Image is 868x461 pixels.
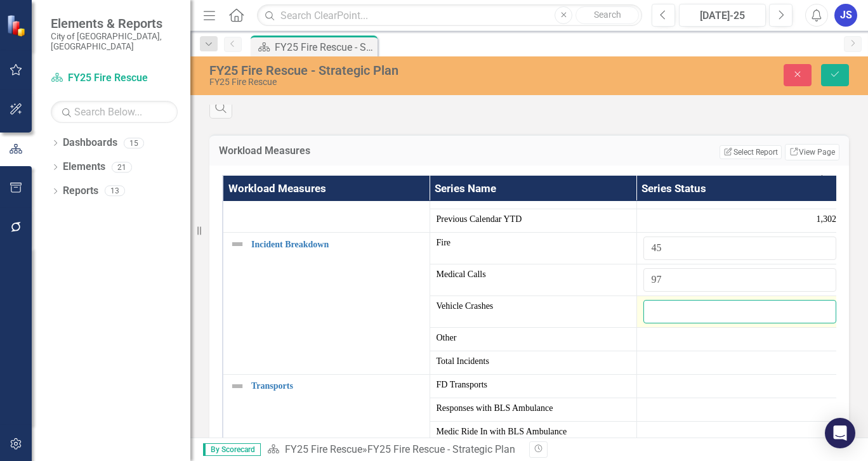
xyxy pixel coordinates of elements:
[51,31,178,52] small: City of [GEOGRAPHIC_DATA], [GEOGRAPHIC_DATA]
[51,101,178,123] input: Search Below...
[679,4,766,27] button: [DATE]-25
[6,15,29,37] img: ClearPoint Strategy
[437,213,630,226] span: Previous Calendar YTD
[785,144,839,160] a: View Page
[683,8,761,23] div: [DATE]-25
[720,145,781,159] button: Select Report
[834,4,857,27] button: JS
[817,213,837,226] span: 1,302
[124,138,144,148] div: 15
[51,16,178,31] span: Elements & Reports
[257,4,642,27] input: Search ClearPoint...
[209,77,560,87] div: FY25 Fire Rescue
[437,355,630,368] span: Total Incidents
[63,136,117,150] a: Dashboards
[437,379,630,391] span: FD Transports
[575,6,639,24] button: Search
[437,268,630,281] span: Medical Calls
[230,379,245,394] img: Not Defined
[219,145,487,157] h3: Workload Measures
[251,381,423,391] a: Transports
[285,443,362,455] a: FY25 Fire Rescue
[437,300,630,313] span: Vehicle Crashes
[209,63,560,77] div: FY25 Fire Rescue - Strategic Plan
[112,162,132,172] div: 21
[437,402,630,415] span: Responses with BLS Ambulance
[367,443,515,455] div: FY25 Fire Rescue - Strategic Plan
[63,160,105,174] a: Elements
[437,425,630,438] span: Medic Ride In with BLS Ambulance
[437,332,630,344] span: Other
[267,443,520,457] div: »
[275,39,374,55] div: FY25 Fire Rescue - Strategic Plan
[63,184,98,198] a: Reports
[51,71,178,86] a: FY25 Fire Rescue
[594,10,621,20] span: Search
[203,443,261,456] span: By Scorecard
[251,240,423,249] a: Incident Breakdown
[825,418,855,448] div: Open Intercom Messenger
[437,237,630,249] span: Fire
[105,186,125,197] div: 13
[230,237,245,252] img: Not Defined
